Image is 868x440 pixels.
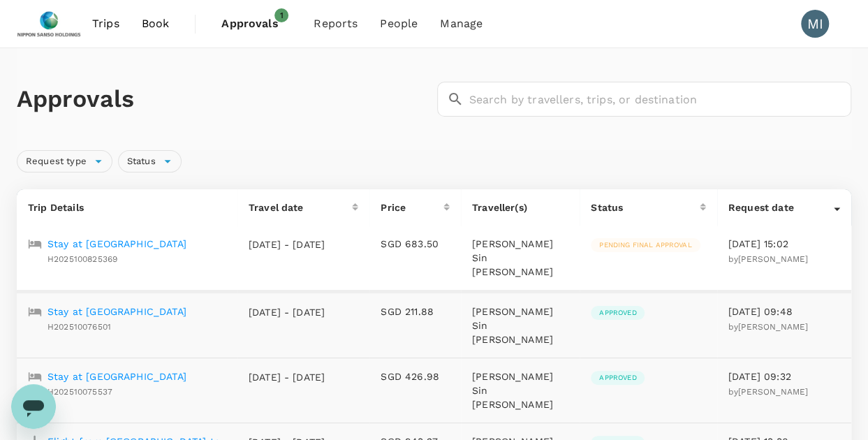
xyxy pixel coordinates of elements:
span: Book [142,15,170,32]
span: H202510076501 [47,322,111,332]
p: Trip Details [28,200,226,214]
p: SGD 683.50 [381,237,450,251]
span: People [380,15,418,32]
p: [PERSON_NAME] Sin [PERSON_NAME] [472,305,568,346]
span: Request type [17,155,95,168]
span: Status [119,155,164,168]
p: Traveller(s) [472,200,568,214]
p: SGD 426.98 [381,369,450,383]
p: [PERSON_NAME] Sin [PERSON_NAME] [472,369,568,411]
div: Status [118,150,182,173]
span: by [728,322,808,332]
p: [DATE] - [DATE] [249,370,325,384]
iframe: メッセージングウィンドウを開くボタン [11,384,56,429]
div: Travel date [249,200,352,214]
a: Stay at [GEOGRAPHIC_DATA] [47,237,186,251]
a: Stay at [GEOGRAPHIC_DATA] [47,369,186,383]
div: Request type [17,150,112,173]
span: Manage [440,15,483,32]
span: Approvals [221,15,291,32]
div: MI [801,10,829,38]
span: Reports [314,15,358,32]
span: Pending final approval [591,240,700,250]
span: [PERSON_NAME] [738,387,808,397]
span: H202510075537 [47,387,112,397]
p: [DATE] 09:48 [728,305,840,318]
p: [DATE] 09:32 [728,369,840,383]
span: Approved [591,373,645,383]
p: SGD 211.88 [381,305,450,318]
p: [PERSON_NAME] Sin [PERSON_NAME] [472,237,568,279]
span: H2025100825369 [47,254,117,264]
img: Nippon Sanso Holdings Singapore Pte Ltd [17,8,81,39]
a: Stay at [GEOGRAPHIC_DATA] [47,305,186,318]
span: Approved [591,308,645,318]
p: [DATE] - [DATE] [249,237,325,251]
input: Search by travellers, trips, or destination [469,82,852,117]
span: by [728,387,808,397]
div: Request date [728,200,834,214]
p: [DATE] 15:02 [728,237,840,251]
span: Trips [92,15,119,32]
span: 1 [274,8,288,22]
span: [PERSON_NAME] [738,254,808,264]
div: Price [381,200,443,214]
p: [DATE] - [DATE] [249,305,325,319]
span: by [728,254,808,264]
h1: Approvals [17,85,432,114]
div: Status [591,200,700,214]
span: [PERSON_NAME] [738,322,808,332]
